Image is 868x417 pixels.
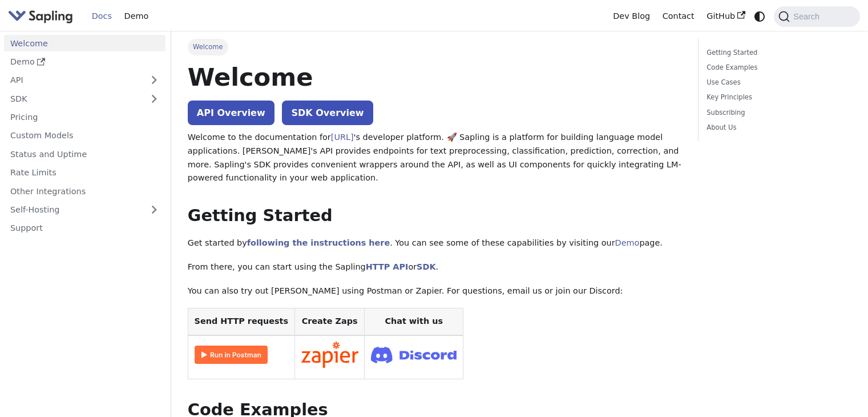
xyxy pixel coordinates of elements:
a: GitHub [700,7,751,25]
a: Demo [4,54,165,70]
a: Rate Limits [4,165,165,181]
a: HTTP API [366,262,409,271]
a: SDK [417,262,435,271]
a: SDK [4,90,143,107]
a: Contact [656,7,701,25]
a: Demo [615,238,640,247]
img: Run in Postman [195,346,268,364]
a: Key Principles [706,92,847,103]
a: SDK Overview [282,101,373,125]
a: Welcome [4,35,165,51]
a: Status and Uptime [4,146,165,162]
p: From there, you can start using the Sapling or . [188,260,681,274]
a: API [4,72,143,89]
a: Use Cases [706,77,847,88]
a: [URL] [331,133,354,142]
a: Subscribing [706,107,847,118]
a: Dev Blog [607,7,656,25]
nav: Breadcrumbs [188,39,681,55]
th: Create Zaps [294,308,365,335]
a: Pricing [4,109,165,126]
th: Send HTTP requests [188,308,294,335]
span: Search [790,12,826,21]
h1: Welcome [188,62,681,93]
a: Demo [118,7,155,25]
button: Expand sidebar category 'API' [143,72,165,89]
a: API Overview [188,101,274,125]
a: Other Integrations [4,183,165,199]
a: Self-Hosting [4,202,165,218]
img: Connect in Zapier [301,342,358,368]
p: You can also try out [PERSON_NAME] using Postman or Zapier. For questions, email us or join our D... [188,284,681,298]
button: Switch between dark and light mode (currently system mode) [752,8,768,25]
a: following the instructions here [247,238,390,247]
a: Support [4,220,165,236]
img: Join Discord [371,343,457,367]
a: Code Examples [706,62,847,73]
a: Custom Models [4,127,165,144]
a: Docs [86,7,118,25]
a: Sapling.aiSapling.ai [8,8,77,25]
p: Welcome to the documentation for 's developer platform. 🚀 Sapling is a platform for building lang... [188,131,681,185]
h2: Getting Started [188,206,681,226]
a: About Us [706,122,847,133]
th: Chat with us [365,308,463,335]
span: Welcome [188,39,228,55]
button: Search (Command+K) [774,6,859,27]
button: Expand sidebar category 'SDK' [143,90,165,107]
p: Get started by . You can see some of these capabilities by visiting our page. [188,236,681,250]
img: Sapling.ai [8,8,73,25]
a: Getting Started [706,47,847,58]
